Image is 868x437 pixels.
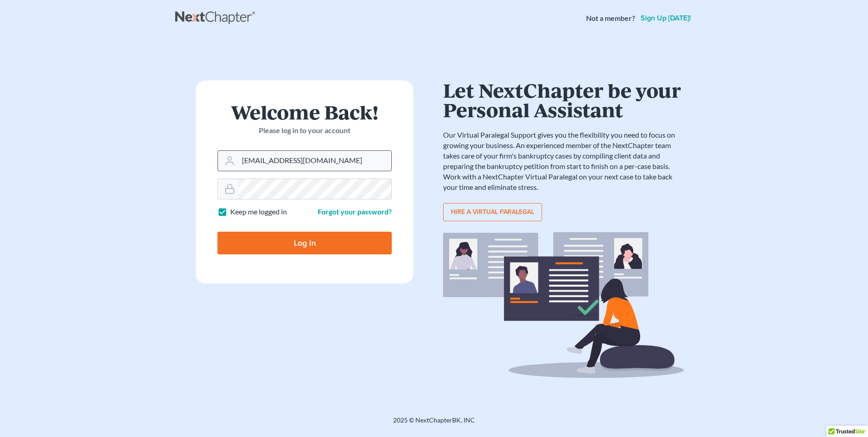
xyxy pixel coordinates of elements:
img: virtual_paralegal_bg-b12c8cf30858a2b2c02ea913d52db5c468ecc422855d04272ea22d19010d70dc.svg [443,232,684,378]
a: Hire a virtual paralegal [443,203,542,221]
p: Please log in to your account [217,125,392,136]
a: Forgot your password? [318,207,392,216]
a: Sign up [DATE]! [639,15,693,22]
h1: Let NextChapter be your Personal Assistant [443,80,684,119]
div: 2025 © NextChapterBK, INC [175,416,693,432]
strong: Not a member? [586,13,635,24]
p: Our Virtual Paralegal Support gives you the flexibility you need to focus on growing your busines... [443,130,684,192]
label: Keep me logged in [230,207,287,217]
input: Email Address [238,151,391,171]
input: Log In [217,232,392,254]
h1: Welcome Back! [217,102,392,122]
